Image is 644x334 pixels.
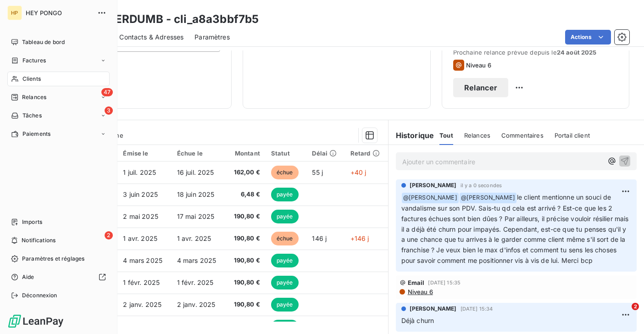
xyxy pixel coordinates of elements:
span: 47 [101,88,113,96]
span: HEY PONGO [26,9,92,17]
span: Tâches [22,111,42,120]
a: 3Tâches [7,108,110,123]
span: @ [PERSON_NAME] [402,193,459,203]
span: 190,80 € [231,256,260,265]
div: Montant [231,150,260,157]
img: Logo LeanPay [7,314,64,328]
span: 24 août 2025 [557,49,597,56]
span: le client mentionne un souci de vandalisme sur son PDV. Sais-tu qd cela est arrivé ? Est-ce que l... [401,193,631,264]
span: 2 janv. 2025 [123,301,161,308]
div: Délai [312,150,339,157]
iframe: Intercom live chat [613,303,635,325]
span: 1 avr. 2025 [123,234,157,242]
a: 47Relances [7,90,110,105]
span: Paiements [22,130,50,138]
h6: Historique [389,130,434,141]
span: 6,48 € [231,190,260,199]
span: 2 [632,303,639,310]
span: échue [271,166,299,179]
a: Clients [7,72,110,86]
a: Aide [7,270,110,284]
span: 2 [105,231,113,239]
span: Niveau 6 [407,288,433,295]
a: Paramètres et réglages [7,251,110,266]
span: 190,80 € [231,300,260,309]
span: échue [271,232,299,245]
span: 2 janv. 2025 [177,301,216,308]
span: Déjà churn [401,317,434,324]
span: Contacts & Adresses [119,33,183,42]
span: payée [271,276,299,289]
span: Clients [22,75,41,83]
span: [PERSON_NAME] [410,181,457,189]
span: 190,80 € [231,234,260,243]
button: Relancer [453,78,509,97]
span: +40 j [350,168,366,176]
span: 1 févr. 2025 [123,278,160,286]
span: Déconnexion [22,291,57,300]
span: 190,80 € [231,212,260,221]
span: @ [PERSON_NAME] [460,193,516,203]
span: il y a 0 secondes [461,183,502,188]
a: Tableau de bord [7,35,110,50]
span: Relances [464,132,490,139]
button: Actions [565,30,611,45]
span: 2 mai 2025 [123,212,158,220]
span: 146 j [312,234,327,242]
span: Commentaires [501,132,544,139]
span: payée [271,320,299,334]
span: 4 mars 2025 [177,256,217,264]
span: 1 févr. 2025 [177,278,214,286]
span: 4 mars 2025 [123,256,162,264]
span: 162,00 € [231,168,260,177]
a: Imports [7,215,110,229]
span: [DATE] 15:34 [461,306,493,312]
span: 16 juil. 2025 [177,168,214,176]
span: payée [271,254,299,267]
h3: SAS VERDUMB - cli_a8a3bbf7b5 [81,11,259,28]
span: Tout [439,132,453,139]
span: Relances [22,93,46,101]
span: 1 avr. 2025 [177,234,211,242]
div: HP [7,6,22,20]
span: [PERSON_NAME] [410,305,457,313]
span: 1 juil. 2025 [123,168,156,176]
a: Factures [7,53,110,68]
span: payée [271,210,299,223]
span: Paramètres [194,33,230,42]
span: Portail client [555,132,590,139]
span: payée [271,298,299,312]
span: +146 j [350,234,369,242]
span: Paramètres et réglages [22,255,84,263]
span: 3 juin 2025 [123,190,158,198]
span: Email [408,279,425,286]
span: 55 j [312,168,323,176]
span: payée [271,188,299,201]
span: 17 mai 2025 [177,212,215,220]
a: Paiements [7,127,110,141]
span: [DATE] 15:35 [428,280,461,285]
span: Factures [22,56,46,65]
span: Prochaine relance prévue depuis le [453,49,618,56]
span: Aide [22,273,34,281]
div: Échue le [177,150,220,157]
span: 18 juin 2025 [177,190,215,198]
div: Émise le [123,150,166,157]
span: Niveau 6 [466,61,491,69]
span: 3 [105,106,113,115]
span: Notifications [22,236,56,245]
span: Tableau de bord [22,38,65,46]
div: Retard [350,150,383,157]
span: 190,80 € [231,278,260,287]
div: Statut [271,150,301,157]
span: Imports [22,218,42,226]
